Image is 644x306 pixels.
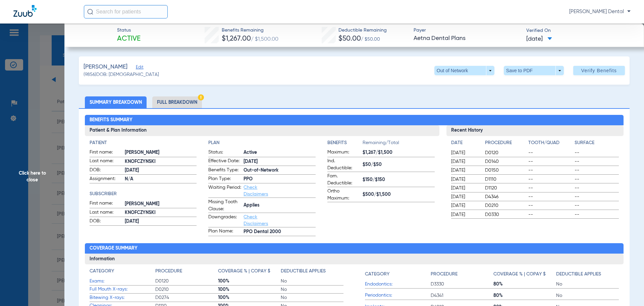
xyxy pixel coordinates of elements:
span: DOB: [90,218,122,226]
h4: Coverage % | Copay $ [218,268,270,275]
img: Search Icon [87,9,93,15]
span: Plan Name: [208,228,241,236]
span: [DATE] [451,211,479,218]
span: D1110 [485,176,526,183]
h3: Recent History [446,125,624,136]
span: Downgrades: [208,214,241,227]
h2: Benefits Summary [85,115,624,126]
span: Maximum: [327,149,360,157]
span: -- [528,211,573,218]
span: D4346 [485,193,526,200]
span: 100% [218,278,281,285]
span: -- [528,149,573,156]
app-breakdown-title: Subscriber [90,190,197,198]
span: $1,267/$1,500 [363,149,435,156]
span: -- [528,193,573,200]
span: Out-of-Network [244,167,316,174]
h4: Category [365,271,389,278]
span: Last name: [90,209,122,217]
span: Active [117,34,141,44]
h4: Deductible Applies [281,268,326,275]
h4: Category [90,268,114,275]
span: [DATE] [125,218,197,225]
h4: Procedure [155,268,182,275]
span: -- [528,202,573,209]
h4: Coverage % | Copay $ [493,271,546,278]
span: PPO Dental 2000 [244,228,316,235]
span: -- [575,167,619,174]
span: [DATE] [451,158,479,165]
span: Status: [208,149,241,157]
span: Assignment: [90,175,122,183]
h3: Patient & Plan Information [85,125,439,136]
span: Ortho Maximum: [327,188,360,202]
span: / $1,500.00 [251,37,278,42]
h4: Date [451,139,479,146]
button: Verify Benefits [573,66,625,75]
span: Exams: [90,278,155,285]
span: Full Mouth X-rays: [90,286,155,293]
span: Status [117,27,141,34]
li: Full Breakdown [152,96,202,108]
span: First name: [90,200,122,208]
span: -- [528,185,573,191]
span: D0120 [485,149,526,156]
span: -- [575,149,619,156]
span: Remaining/Total [363,139,435,149]
app-breakdown-title: Deductible Applies [556,268,619,280]
span: D0140 [485,158,526,165]
span: No [281,294,343,301]
img: Zuub Logo [13,5,37,17]
span: No [556,292,619,299]
app-breakdown-title: Category [90,268,155,277]
span: $500/$1,500 [363,191,435,198]
app-breakdown-title: Coverage % | Copay $ [218,268,281,277]
span: [DATE] [451,167,479,174]
span: $1,267.00 [222,35,251,42]
span: No [281,286,343,293]
app-breakdown-title: Tooth/Quad [528,139,573,149]
h4: Benefits [327,139,363,146]
a: Check Disclaimers [244,215,268,226]
span: -- [528,176,573,183]
span: PPO [244,176,316,183]
span: $50/$50 [363,161,435,168]
span: D0150 [485,167,526,174]
span: Deductible Remaining [338,27,387,34]
span: 80% [493,281,556,288]
span: Periodontics: [365,292,431,299]
span: 80% [493,292,556,299]
span: D1120 [485,185,526,191]
span: Verified On [526,27,633,34]
span: Waiting Period: [208,184,241,198]
span: [PERSON_NAME] [125,201,197,208]
span: Aetna Dental Plans [414,34,521,43]
span: First name: [90,149,122,157]
span: KNOFCZYNSKI [125,158,197,165]
span: Ind. Deductible: [327,158,360,172]
span: Edit [136,65,142,71]
app-breakdown-title: Coverage % | Copay $ [493,268,556,280]
a: Check Disclaimers [244,185,268,196]
span: / $50.00 [361,37,380,42]
span: $50.00 [338,35,361,42]
app-breakdown-title: Procedure [431,268,493,280]
span: [DATE] [125,167,197,174]
button: Save to PDF [504,66,564,75]
span: Missing Tooth Clause: [208,199,241,213]
span: KNOFCZYNSKI [125,209,197,216]
span: [DATE] [526,35,552,43]
span: Last name: [90,158,122,166]
img: Hazard [198,94,204,100]
span: [DATE] [244,158,316,165]
span: [DATE] [451,193,479,200]
span: 100% [218,294,281,301]
span: Bitewing X-rays: [90,294,155,301]
span: Benefits Type: [208,167,241,175]
span: D0330 [485,211,526,218]
span: D3330 [431,281,493,288]
span: No [556,281,619,288]
span: [DATE] [451,185,479,191]
iframe: Chat Widget [610,274,644,306]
